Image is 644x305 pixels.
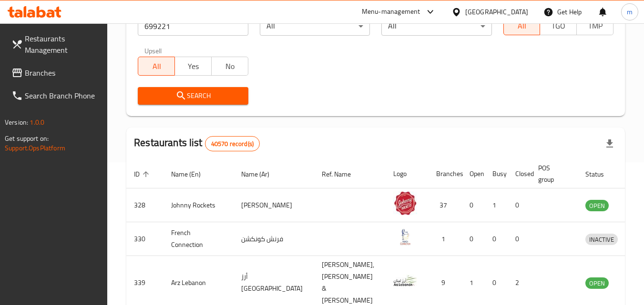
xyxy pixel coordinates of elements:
[25,67,100,79] span: Branches
[138,17,248,36] input: Search for restaurant name or ID..
[30,116,44,128] span: 1.0.0
[322,168,363,180] span: Ref. Name
[462,188,485,222] td: 0
[138,57,175,76] button: All
[211,57,248,76] button: No
[508,19,537,33] span: All
[465,7,528,17] div: [GEOGRAPHIC_DATA]
[585,234,618,245] span: INACTIVE
[585,234,618,245] div: INACTIVE
[508,159,531,188] th: Closed
[585,168,616,180] span: Status
[429,159,462,188] th: Branches
[485,222,508,256] td: 0
[393,225,417,249] img: French Connection
[134,136,260,151] h2: Restaurants list
[485,159,508,188] th: Busy
[25,33,100,56] span: Restaurants Management
[485,188,508,222] td: 1
[386,159,429,188] th: Logo
[164,222,234,256] td: French Connection
[393,191,417,215] img: Johnny Rockets
[585,200,609,211] span: OPEN
[627,7,633,17] span: m
[138,87,248,105] button: Search
[25,90,100,101] span: Search Branch Phone
[393,269,417,293] img: Arz Lebanon
[126,188,164,222] td: 328
[598,132,621,155] div: Export file
[4,84,108,107] a: Search Branch Phone
[126,222,164,256] td: 330
[381,17,491,36] div: All
[5,116,28,128] span: Version:
[544,19,573,33] span: TGO
[241,168,282,180] span: Name (Ar)
[462,159,485,188] th: Open
[134,168,152,180] span: ID
[144,47,162,54] label: Upsell
[215,59,245,73] span: No
[171,168,213,180] span: Name (En)
[581,19,610,33] span: TMP
[179,59,208,73] span: Yes
[5,142,65,154] a: Support.OpsPlatform
[429,222,462,256] td: 1
[142,59,171,73] span: All
[508,188,531,222] td: 0
[576,16,613,35] button: TMP
[5,132,49,145] span: Get support on:
[234,222,314,256] td: فرنش كونكشن
[538,162,566,185] span: POS group
[260,17,370,36] div: All
[174,57,212,76] button: Yes
[508,222,531,256] td: 0
[503,16,541,35] button: All
[4,61,108,84] a: Branches
[234,188,314,222] td: [PERSON_NAME]
[4,27,108,61] a: Restaurants Management
[462,222,485,256] td: 0
[164,188,234,222] td: Johnny Rockets
[540,16,577,35] button: TGO
[145,90,240,102] span: Search
[585,277,609,289] div: OPEN
[362,6,420,18] div: Menu-management
[429,188,462,222] td: 37
[585,278,609,289] span: OPEN
[205,139,259,148] span: 40570 record(s)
